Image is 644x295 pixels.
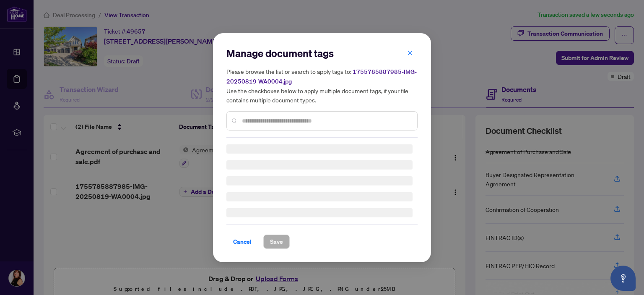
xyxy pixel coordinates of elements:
span: Cancel [233,235,252,248]
span: close [407,50,413,55]
button: Open asap [610,266,636,291]
span: 1755785887985-IMG-20250819-WA0004.jpg [226,68,417,85]
button: Save [263,235,290,249]
button: Cancel [226,235,258,249]
h5: Please browse the list or search to apply tags to: Use the checkboxes below to apply multiple doc... [226,67,418,104]
h2: Manage document tags [226,47,418,60]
